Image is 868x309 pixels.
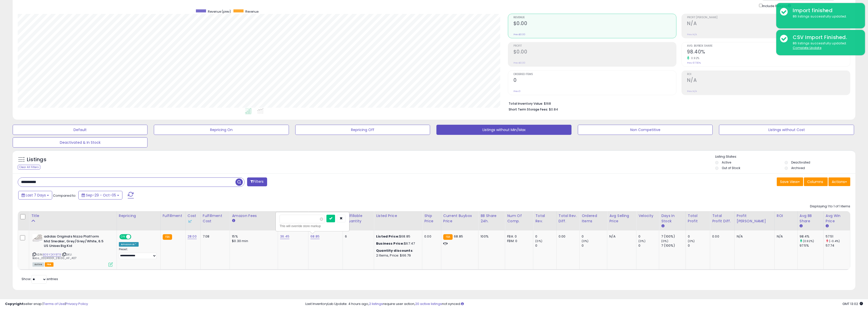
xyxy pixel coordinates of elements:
[513,33,525,36] small: Prev: $0.00
[777,234,793,239] div: N/A
[661,243,686,248] div: 7 (100%)
[661,224,664,228] small: Days In Stock.
[722,160,731,165] label: Active
[208,9,231,14] span: Revenue (prev)
[582,243,607,248] div: 0
[793,46,821,50] u: Complete Update
[31,213,115,219] div: Title
[507,234,529,239] div: FBA: 0
[120,235,126,239] span: ON
[638,243,659,248] div: 0
[43,252,61,257] a: B09Y2KY8T9
[688,234,710,239] div: 0
[826,243,850,248] div: 57.74
[688,213,708,224] div: Total Profit
[232,239,274,243] div: $0.30 min
[559,234,576,239] div: 0.00
[803,239,814,243] small: (0.92%)
[609,234,632,239] div: N/A
[415,301,442,306] a: 20 active listings
[32,262,44,267] span: All listings currently available for purchase on Amazon
[789,14,861,19] div: 86 listings successfully updated.
[789,7,861,14] div: Import finished
[688,239,695,243] small: (0%)
[800,224,803,228] small: Avg BB Share.
[66,301,88,306] a: Privacy Policy
[804,177,828,186] button: Columns
[800,243,823,248] div: 97.5%
[376,241,404,246] b: Business Price:
[719,125,854,135] button: Listings without Cost
[18,165,40,170] div: Clear All Filters
[638,234,659,239] div: 0
[826,234,850,239] div: 57.51
[687,61,701,64] small: Prev: 97.50%
[376,234,418,239] div: $68.85
[5,301,24,306] strong: Copyright
[163,213,183,219] div: Fulfillment
[687,77,850,84] h2: N/A
[86,193,116,198] span: Sep-29 - Oct-05
[245,9,258,14] span: Revenue
[280,224,345,229] div: This will override store markup
[687,33,697,36] small: Prev: N/A
[203,234,226,239] div: 7.08
[807,179,823,184] span: Columns
[43,301,65,306] a: Terms of Use
[295,125,430,135] button: Repricing Off
[18,191,52,199] button: Last 7 Days
[582,213,605,224] div: Ordered Items
[689,56,699,60] small: 0.92%
[549,107,558,112] span: $0.84
[188,219,193,224] img: InventoryLab Logo
[513,21,676,27] h2: $0.00
[22,277,58,281] span: Show: entries
[737,234,771,239] div: N/A
[376,241,418,246] div: $67.47
[687,16,850,19] span: Profit [PERSON_NAME]
[535,213,554,224] div: Total Rev.
[777,213,795,219] div: ROI
[638,213,657,219] div: Velocity
[163,234,172,240] small: FBA
[559,213,577,224] div: Total Rev. Diff.
[481,213,503,224] div: BB Share 24h.
[443,213,476,224] div: Current Buybox Price
[119,213,158,219] div: Repricing
[78,191,122,199] button: Sep-29 - Oct-05
[712,234,731,239] div: 0.00
[27,156,46,163] h5: Listings
[509,101,543,106] b: Total Inventory Value:
[119,248,157,259] div: Preset:
[13,137,147,148] button: Deactivated & In Stock
[424,213,439,224] div: Ship Price
[424,234,437,239] div: 0.00
[609,213,634,224] div: Avg Selling Price
[687,45,850,47] span: Avg. Buybox Share
[826,213,848,224] div: Avg Win Price
[32,234,43,242] img: 413LdBRA4aL._SL40_.jpg
[712,213,732,224] div: Total Profit Diff.
[791,166,805,170] label: Archived
[661,234,686,239] div: 7 (100%)
[376,234,399,239] b: Listed Price:
[829,239,840,243] small: (-0.4%)
[280,234,289,239] a: 36.45
[638,239,645,243] small: (0%)
[507,239,529,243] div: FBM: 0
[535,234,556,239] div: 0
[661,239,668,243] small: (0%)
[369,301,383,306] a: 2 listings
[232,234,274,239] div: 15%
[53,193,76,198] span: Compared to:
[376,248,413,253] b: Quantity discounts
[513,45,676,47] span: Profit
[513,16,676,19] span: Revenue
[715,154,855,159] p: Listing States:
[800,234,823,239] div: 98.4%
[789,34,861,41] div: CSV Import Finished.
[232,213,276,219] div: Amazon Fees
[188,219,198,224] div: Some or all of the values in this column are provided from Inventory Lab.
[481,234,501,239] div: 100%
[507,213,531,224] div: Num of Comp.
